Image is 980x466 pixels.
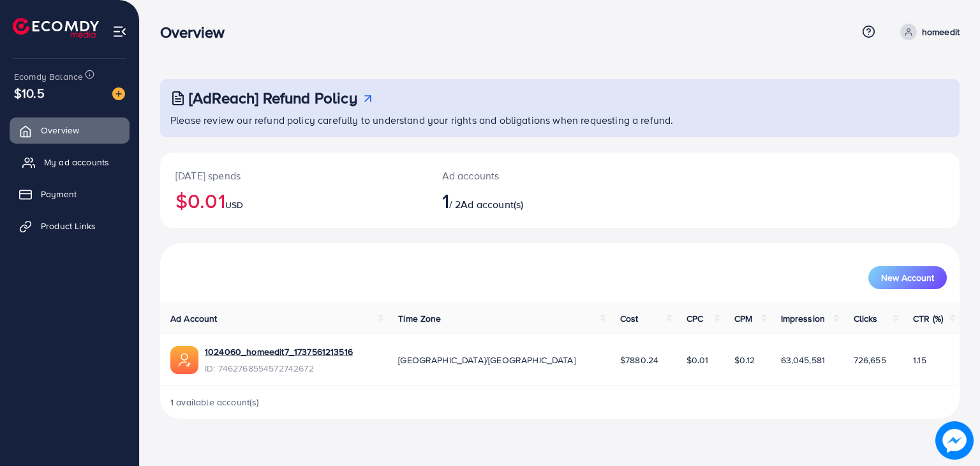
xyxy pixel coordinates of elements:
[687,312,703,325] span: CPC
[935,421,974,460] img: image
[620,354,658,366] span: $7880.24
[44,156,109,169] span: My ad accounts
[225,199,243,211] span: USD
[781,312,826,325] span: Impression
[41,188,77,200] span: Payment
[881,273,934,282] span: New Account
[170,396,260,409] span: 1 available account(s)
[854,354,886,366] span: 726,655
[442,188,611,213] h2: / 2
[913,354,926,366] span: 1.15
[442,168,611,183] p: Ad accounts
[41,220,96,232] span: Product Links
[398,354,575,366] span: [GEOGRAPHIC_DATA]/[GEOGRAPHIC_DATA]
[442,186,449,215] span: 1
[734,354,755,366] span: $0.12
[160,23,235,41] h3: Overview
[13,18,99,38] img: logo
[620,312,639,325] span: Cost
[189,89,357,107] h3: [AdReach] Refund Policy
[781,354,826,366] span: 63,045,581
[170,312,218,325] span: Ad Account
[41,124,79,137] span: Overview
[398,312,441,325] span: Time Zone
[895,24,960,40] a: homeedit
[175,188,412,213] h2: $0.01
[205,345,353,358] a: 1024060_homeedit7_1737561213516
[170,346,198,374] img: ic-ads-acc.e4c84228.svg
[734,312,752,325] span: CPM
[10,213,130,239] a: Product Links
[854,312,878,325] span: Clicks
[10,117,130,143] a: Overview
[10,181,130,207] a: Payment
[14,84,45,102] span: $10.5
[112,87,125,100] img: image
[170,112,952,128] p: Please review our refund policy carefully to understand your rights and obligations when requesti...
[461,197,523,211] span: Ad account(s)
[922,24,960,40] p: homeedit
[868,266,947,289] button: New Account
[14,70,83,83] span: Ecomdy Balance
[112,24,127,39] img: menu
[205,362,353,375] span: ID: 7462768554572742672
[687,354,709,366] span: $0.01
[10,149,130,175] a: My ad accounts
[913,312,943,325] span: CTR (%)
[175,168,412,183] p: [DATE] spends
